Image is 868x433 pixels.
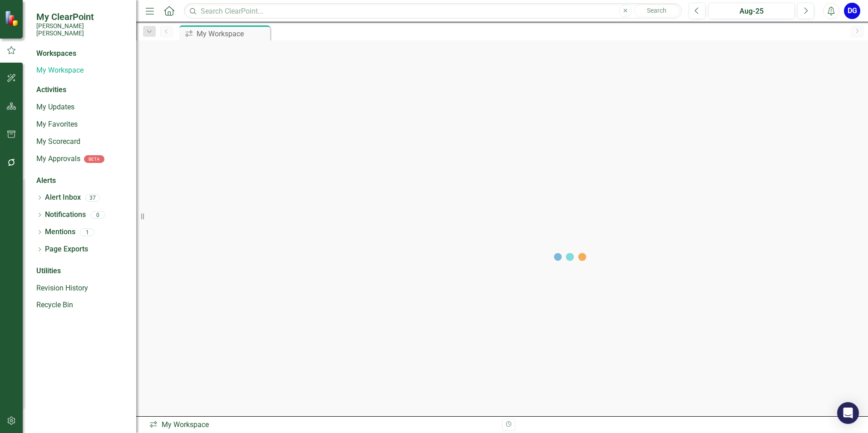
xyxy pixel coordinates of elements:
[197,28,268,39] div: My Workspace
[36,154,80,164] a: My Approvals
[36,49,76,59] div: Workspaces
[90,211,105,219] div: 0
[647,7,666,14] span: Search
[184,3,682,19] input: Search ClearPoint...
[84,155,104,163] div: BETA
[36,119,127,130] a: My Favorites
[45,210,86,220] a: Notifications
[45,244,88,255] a: Page Exports
[711,6,792,17] div: Aug-25
[36,11,127,22] span: My ClearPoint
[85,194,100,202] div: 37
[844,3,860,19] button: DG
[634,5,680,17] button: Search
[36,22,127,37] small: [PERSON_NAME] [PERSON_NAME]
[36,102,127,113] a: My Updates
[36,176,127,186] div: Alerts
[837,402,859,424] div: Open Intercom Messenger
[80,228,94,236] div: 1
[36,266,127,276] div: Utilities
[36,300,127,310] a: Recycle Bin
[36,137,127,147] a: My Scorecard
[5,10,20,26] img: ClearPoint Strategy
[36,65,127,76] a: My Workspace
[149,420,495,430] div: My Workspace
[36,283,127,294] a: Revision History
[45,192,81,203] a: Alert Inbox
[45,227,75,237] a: Mentions
[36,85,127,95] div: Activities
[708,3,795,19] button: Aug-25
